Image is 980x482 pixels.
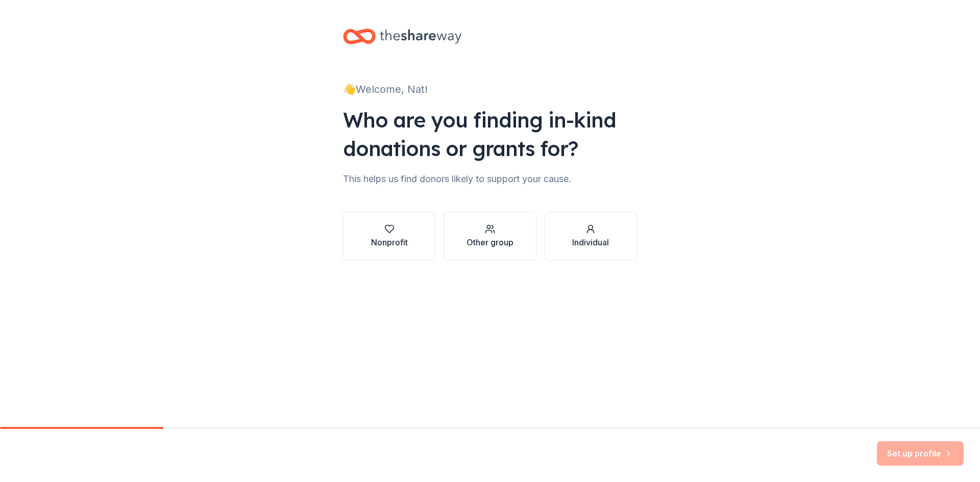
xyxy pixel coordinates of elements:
button: Other group [444,212,536,261]
div: Other group [467,236,513,248]
div: 👋 Welcome, Nat! [343,81,637,97]
div: Individual [572,236,609,248]
div: Nonprofit [371,236,408,248]
div: Who are you finding in-kind donations or grants for? [343,106,637,163]
button: Nonprofit [343,212,435,261]
button: Individual [545,212,637,261]
div: This helps us find donors likely to support your cause. [343,171,637,187]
